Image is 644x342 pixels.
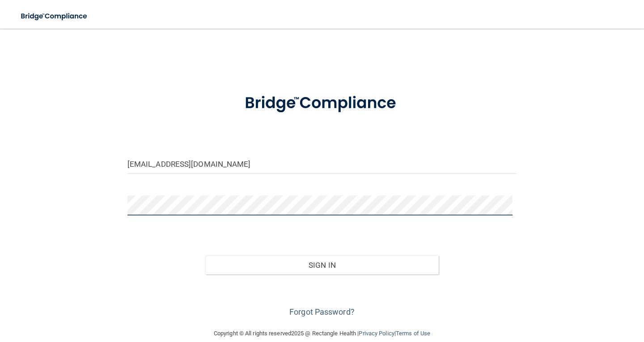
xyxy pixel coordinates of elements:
iframe: Drift Widget Chat Controller [489,279,633,314]
img: bridge_compliance_login_screen.278c3ca4.svg [228,82,416,124]
img: bridge_compliance_login_screen.278c3ca4.svg [13,7,96,25]
a: Terms of Use [396,330,430,337]
a: Forgot Password? [289,307,355,317]
button: Sign In [205,255,439,275]
a: Privacy Policy [359,330,394,337]
input: Email [127,154,517,174]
